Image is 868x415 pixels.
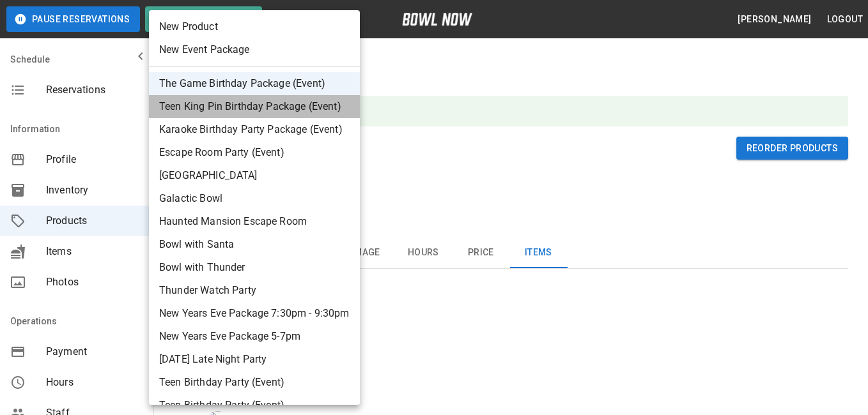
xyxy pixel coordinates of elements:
[149,187,360,210] li: Galactic Bowl
[149,15,360,38] li: New Product
[149,118,360,141] li: Karaoke Birthday Party Package (Event)
[149,348,360,371] li: [DATE] Late Night Party
[149,38,360,61] li: New Event Package
[149,302,360,325] li: New Years Eve Package 7:30pm - 9:30pm
[149,95,360,118] li: Teen King Pin Birthday Package (Event)
[149,279,360,302] li: Thunder Watch Party
[149,371,360,394] li: Teen Birthday Party (Event)
[149,325,360,348] li: New Years Eve Package 5-7pm
[149,164,360,187] li: [GEOGRAPHIC_DATA]
[149,210,360,233] li: Haunted Mansion Escape Room
[149,233,360,256] li: Bowl with Santa
[149,72,360,95] li: The Game Birthday Package (Event)
[149,256,360,279] li: Bowl with Thunder
[149,141,360,164] li: Escape Room Party (Event)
